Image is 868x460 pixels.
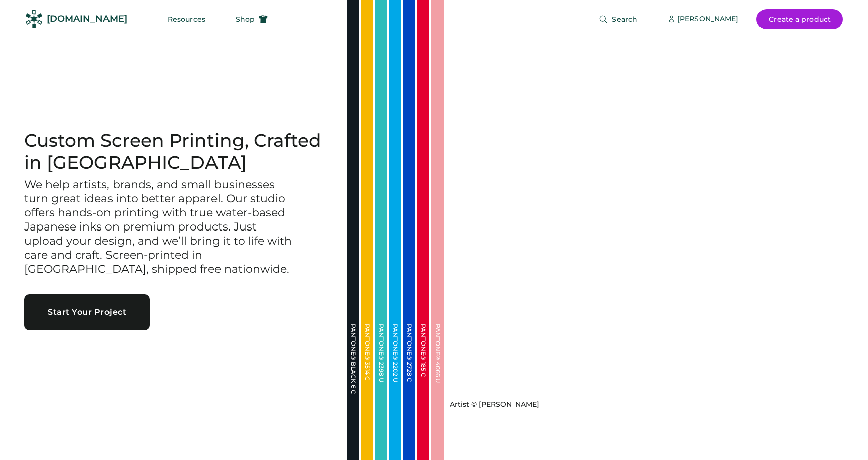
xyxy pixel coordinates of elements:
button: Shop [224,9,280,29]
button: Search [587,9,649,29]
h3: We help artists, brands, and small businesses turn great ideas into better apparel. Our studio of... [24,178,295,276]
div: PANTONE® 2202 U [392,324,398,424]
h1: Custom Screen Printing, Crafted in [GEOGRAPHIC_DATA] [24,130,323,174]
div: PANTONE® 4066 U [435,324,441,424]
div: PANTONE® 2398 U [378,324,384,424]
div: PANTONE® 3514 C [364,324,370,424]
img: Rendered Logo - Screens [25,10,43,28]
div: Artist © [PERSON_NAME] [450,400,539,410]
button: Start Your Project [24,294,150,330]
div: [PERSON_NAME] [677,14,738,24]
button: Resources [156,9,218,29]
div: [DOMAIN_NAME] [47,13,127,25]
div: PANTONE® BLACK 6 C [350,324,356,424]
span: Search [612,16,637,23]
div: PANTONE® 2728 C [406,324,412,424]
div: PANTONE® 185 C [420,324,426,424]
button: Create a product [756,9,843,29]
span: Shop [236,16,255,23]
a: Artist © [PERSON_NAME] [446,396,539,410]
